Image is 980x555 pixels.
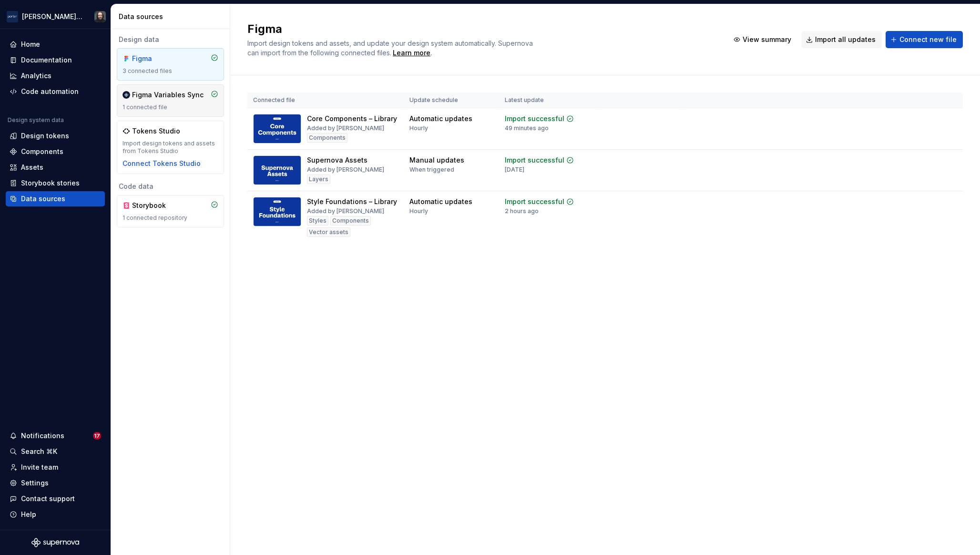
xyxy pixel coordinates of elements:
[31,538,79,547] svg: Supernova Logo
[21,40,40,49] div: Home
[21,55,72,65] div: Documentation
[505,114,564,123] div: Import successful
[505,166,524,174] div: [DATE]
[21,447,57,456] div: Search ⌘K
[6,475,105,491] a: Settings
[307,197,397,206] div: Style Foundations – Library
[6,191,105,206] a: Data sources
[307,155,367,165] div: Supernova Assets
[409,155,464,165] div: Manual updates
[6,84,105,99] a: Code automation
[117,48,224,81] a: Figma3 connected files
[6,491,105,506] button: Contact support
[22,12,83,21] div: [PERSON_NAME] Airlines
[729,31,797,48] button: View summary
[21,494,75,504] div: Contact support
[307,124,384,132] div: Added by [PERSON_NAME]
[94,11,106,22] img: Teunis Vorsteveld
[307,166,384,174] div: Added by [PERSON_NAME]
[6,507,105,522] button: Help
[132,54,178,63] div: Figma
[307,216,328,226] div: Styles
[122,214,218,222] div: 1 connected repository
[21,194,65,204] div: Data sources
[801,31,882,48] button: Import all updates
[391,50,432,57] span: .
[6,68,105,83] a: Analytics
[6,444,105,459] button: Search ⌘K
[122,103,218,111] div: 1 connected file
[505,155,564,165] div: Import successful
[93,432,101,440] span: 17
[6,160,105,175] a: Assets
[132,201,178,210] div: Storybook
[6,428,105,443] button: Notifications17
[505,197,564,206] div: Import successful
[393,48,430,58] a: Learn more
[117,84,224,117] a: Figma Variables Sync1 connected file
[7,11,18,22] img: f0306bc8-3074-41fb-b11c-7d2e8671d5eb.png
[307,114,397,123] div: Core Components – Library
[247,39,535,57] span: Import design tokens and assets, and update your design system automatically. Supernova can impor...
[886,31,963,48] button: Connect new file
[6,52,105,68] a: Documentation
[122,67,218,75] div: 3 connected files
[21,510,36,519] div: Help
[21,87,79,96] div: Code automation
[505,124,549,132] div: 49 minutes ago
[8,116,64,124] div: Design system data
[122,159,201,168] button: Connect Tokens Studio
[117,35,224,44] div: Design data
[6,37,105,52] a: Home
[119,12,226,21] div: Data sources
[307,207,384,215] div: Added by [PERSON_NAME]
[6,460,105,475] a: Invite team
[117,182,224,191] div: Code data
[122,140,218,155] div: Import design tokens and assets from Tokens Studio
[404,92,499,108] th: Update schedule
[307,133,347,143] div: Components
[21,178,80,188] div: Storybook stories
[307,227,350,237] div: Vector assets
[409,114,472,123] div: Automatic updates
[743,35,791,44] span: View summary
[132,90,204,100] div: Figma Variables Sync
[307,175,330,184] div: Layers
[21,462,58,472] div: Invite team
[815,35,876,44] span: Import all updates
[21,163,43,172] div: Assets
[6,128,105,144] a: Design tokens
[247,21,717,37] h2: Figma
[21,147,63,156] div: Components
[499,92,598,108] th: Latest update
[21,478,49,488] div: Settings
[505,207,539,215] div: 2 hours ago
[247,92,404,108] th: Connected file
[409,207,428,215] div: Hourly
[117,195,224,227] a: Storybook1 connected repository
[117,121,224,174] a: Tokens StudioImport design tokens and assets from Tokens StudioConnect Tokens Studio
[2,6,109,27] button: [PERSON_NAME] AirlinesTeunis Vorsteveld
[21,131,69,141] div: Design tokens
[21,431,64,441] div: Notifications
[6,175,105,191] a: Storybook stories
[409,166,454,174] div: When triggered
[899,35,957,44] span: Connect new file
[6,144,105,159] a: Components
[409,124,428,132] div: Hourly
[132,126,180,136] div: Tokens Studio
[409,197,472,206] div: Automatic updates
[21,71,51,81] div: Analytics
[330,216,371,226] div: Components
